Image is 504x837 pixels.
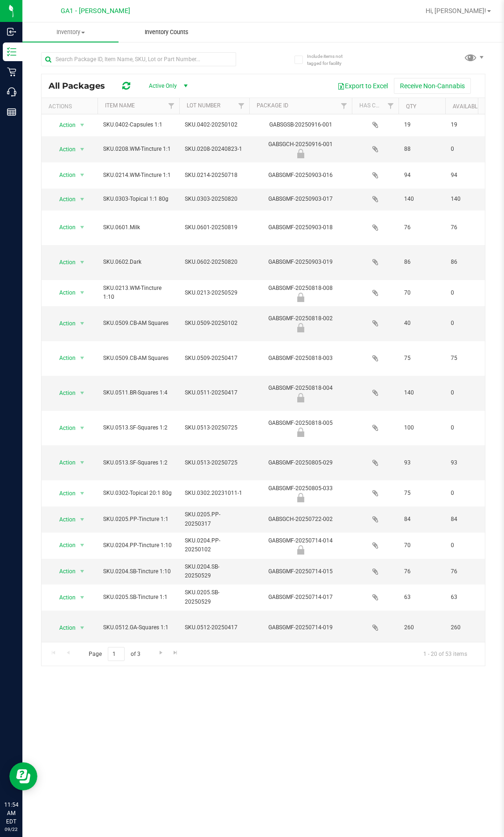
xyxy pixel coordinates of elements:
span: 260 [451,623,486,632]
span: 63 [451,593,486,602]
span: select [77,487,88,500]
div: GABSGMF-20250818-004 [248,384,353,402]
a: Filter [234,98,249,114]
span: 19 [451,120,486,129]
span: Action [51,143,76,156]
div: GABSGMF-20250903-019 [248,258,353,267]
a: Item Name [105,102,135,109]
span: SKU.0302-Topical 20:1 80g [103,489,174,498]
span: select [77,621,88,634]
inline-svg: Inventory [7,47,16,56]
span: 86 [404,258,440,267]
span: select [77,169,88,182]
a: Filter [336,98,352,114]
span: Action [51,422,76,435]
span: SKU.0302.20231011-1 [185,489,244,498]
span: Action [51,256,76,269]
span: select [77,221,88,234]
span: SKU.0513-20250725 [185,423,244,432]
span: SKU.0213-20250529 [185,288,244,297]
span: SKU.0513-20250725 [185,458,244,467]
span: Action [51,539,76,552]
p: 09/22 [4,826,18,833]
span: 100 [404,423,440,432]
p: 11:54 AM EDT [4,801,18,826]
span: 94 [451,171,486,180]
span: 75 [404,489,440,498]
span: SKU.0512-20250417 [185,623,244,632]
span: select [77,513,88,526]
a: Filter [383,98,399,114]
span: SKU.0511.BR-Squares 1:4 [103,388,174,397]
span: 19 [404,120,440,129]
span: 70 [404,541,440,550]
span: 260 [404,623,440,632]
div: GABSGMF-20250805-033 [248,484,353,502]
a: Package ID [257,102,288,109]
button: Receive Non-Cannabis [394,78,471,94]
span: select [77,591,88,604]
span: 76 [404,567,440,576]
span: SKU.0208-20240823-1 [185,145,244,154]
span: SKU.0214-20250718 [185,171,244,180]
div: GABSGSB-20250916-001 [248,120,353,129]
span: 0 [451,423,486,432]
span: 40 [404,319,440,328]
span: Action [51,193,76,206]
span: SKU.0509-20250102 [185,319,244,328]
span: Action [51,169,76,182]
span: Hi, [PERSON_NAME]! [426,7,486,14]
span: 140 [451,195,486,204]
span: 93 [404,458,440,467]
div: Newly Received [248,545,353,555]
span: 0 [451,145,486,154]
span: 86 [451,258,486,267]
span: Action [51,286,76,299]
span: 84 [451,515,486,524]
span: 76 [404,223,440,232]
inline-svg: Call Center [7,87,16,97]
span: 76 [451,223,486,232]
span: Action [51,487,76,500]
span: SKU.0213.WM-Tincture 1:10 [103,284,174,302]
span: 88 [404,145,440,154]
span: Action [51,621,76,634]
a: Inventory [22,22,119,42]
span: 75 [404,354,440,363]
th: Has COA [352,98,399,114]
span: Action [51,317,76,330]
div: Newly Received [248,323,353,332]
button: Export to Excel [331,78,394,94]
div: Newly Received [248,428,353,437]
span: select [77,193,88,206]
div: GABSGMF-20250818-003 [248,354,353,363]
div: GABSGMF-20250818-002 [248,314,353,332]
div: GABSGMF-20250903-016 [248,171,353,180]
span: SKU.0601-20250819 [185,223,244,232]
span: SKU.0208.WM-Tincture 1:1 [103,145,174,154]
span: SKU.0205.PP-20250317 [185,510,244,528]
span: select [77,352,88,365]
div: GABSGMF-20250903-018 [248,223,353,232]
a: Inventory Counts [119,22,215,42]
span: Action [51,387,76,400]
input: 1 [108,647,125,661]
span: Action [51,513,76,526]
a: Go to the next page [154,647,168,660]
span: SKU.0509.CB-AM Squares [103,354,174,363]
div: GABSGMF-20250714-014 [248,536,353,555]
span: SKU.0205.SB-Tincture 1:1 [103,593,174,602]
span: 0 [451,489,486,498]
span: SKU.0205.SB-20250529 [185,588,244,606]
span: SKU.0509-20250417 [185,354,244,363]
span: SKU.0602.Dark [103,258,174,267]
span: SKU.0601.Milk [103,223,174,232]
span: SKU.0205.PP-Tincture 1:1 [103,515,174,524]
input: Search Package ID, Item Name, SKU, Lot or Part Number... [41,52,236,66]
span: SKU.0511-20250417 [185,388,244,397]
span: SKU.0402-20250102 [185,120,244,129]
div: Newly Received [248,293,353,302]
span: SKU.0204.SB-20250529 [185,563,244,580]
span: Include items not tagged for facility [307,53,354,67]
span: select [77,422,88,435]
